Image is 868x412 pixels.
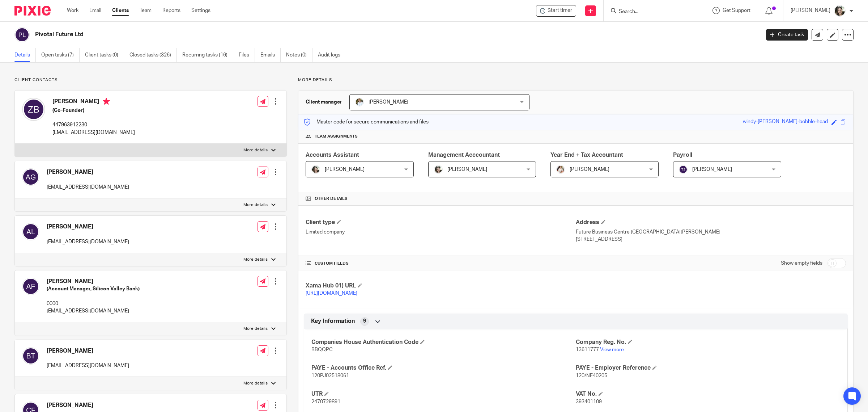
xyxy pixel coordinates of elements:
[85,48,124,62] a: Client tasks (0)
[22,223,39,240] img: svg%3E
[239,48,255,62] a: Files
[306,228,576,236] p: Limited company
[363,318,366,325] span: 9
[673,152,692,158] span: Payroll
[260,48,281,62] a: Emails
[576,364,840,372] h4: PAYE - Employer Reference
[14,27,30,42] img: svg%3E
[311,390,576,398] h4: UTR
[311,347,333,352] span: BBQQPC
[112,7,129,14] a: Clients
[243,202,268,208] p: More details
[306,152,359,158] span: Accounts Assistant
[47,184,129,191] p: [EMAIL_ADDRESS][DOMAIN_NAME]
[834,5,846,17] img: barbara-raine-.jpg
[576,228,846,236] p: Future Business Centre [GEOGRAPHIC_DATA][PERSON_NAME]
[306,282,576,290] h4: Xama Hub 01) URL
[47,223,129,231] h4: [PERSON_NAME]
[576,373,607,378] span: 120/NE40205
[576,339,840,346] h4: Company Reg. No.
[52,129,135,136] p: [EMAIL_ADDRESS][DOMAIN_NAME]
[311,373,349,378] span: 120PJ02518061
[14,6,51,16] img: Pixie
[536,5,576,17] div: Pivotal Future Ltd
[304,118,429,126] p: Master code for secure communications and files
[576,390,840,398] h4: VAT No.
[22,168,39,186] img: svg%3E
[311,165,320,174] img: barbara-raine-.jpg
[306,291,357,296] a: [URL][DOMAIN_NAME]
[22,278,39,295] img: svg%3E
[428,152,500,158] span: Management Acccountant
[162,7,180,14] a: Reports
[600,347,624,352] a: View more
[743,118,828,126] div: windy-[PERSON_NAME]-bobble-head
[243,257,268,262] p: More details
[47,168,129,176] h4: [PERSON_NAME]
[243,326,268,332] p: More details
[47,278,140,285] h4: [PERSON_NAME]
[47,362,129,369] p: [EMAIL_ADDRESS][DOMAIN_NAME]
[103,98,110,105] i: Primary
[311,399,340,404] span: 2470729891
[576,347,599,352] span: 13611777
[355,98,364,106] img: sarah-royle.jpg
[67,7,78,14] a: Work
[191,7,210,14] a: Settings
[47,238,129,245] p: [EMAIL_ADDRESS][DOMAIN_NAME]
[692,167,732,172] span: [PERSON_NAME]
[52,107,135,114] h5: (Co-Founder)
[14,48,36,62] a: Details
[311,339,576,346] h4: Companies House Authentication Code
[315,196,348,202] span: Other details
[570,167,609,172] span: [PERSON_NAME]
[434,165,443,174] img: barbara-raine-.jpg
[22,98,45,121] img: svg%3E
[47,402,169,409] h4: [PERSON_NAME]
[47,300,140,307] p: 0000
[47,307,140,315] p: [EMAIL_ADDRESS][DOMAIN_NAME]
[311,318,355,325] span: Key Information
[311,364,576,372] h4: PAYE - Accounts Office Ref.
[781,260,822,267] label: Show empty fields
[35,31,611,38] h2: Pivotal Future Ltd
[52,98,135,107] h4: [PERSON_NAME]
[766,29,808,41] a: Create task
[325,167,365,172] span: [PERSON_NAME]
[52,121,135,129] p: 447963912230
[447,167,487,172] span: [PERSON_NAME]
[576,399,602,404] span: 393401109
[556,165,565,174] img: Kayleigh%20Henson.jpeg
[306,219,576,226] h4: Client type
[791,7,830,14] p: [PERSON_NAME]
[315,134,358,139] span: Team assignments
[89,7,101,14] a: Email
[369,100,408,105] span: [PERSON_NAME]
[286,48,312,62] a: Notes (0)
[318,48,346,62] a: Audit logs
[243,147,268,153] p: More details
[14,77,287,83] p: Client contacts
[550,152,623,158] span: Year End + Tax Accountant
[47,347,129,355] h4: [PERSON_NAME]
[182,48,233,62] a: Recurring tasks (16)
[548,7,572,14] span: Start timer
[22,347,39,365] img: svg%3E
[618,9,683,15] input: Search
[298,77,854,83] p: More details
[140,7,152,14] a: Team
[306,261,576,266] h4: CUSTOM FIELDS
[129,48,177,62] a: Closed tasks (326)
[679,165,688,174] img: svg%3E
[576,236,846,243] p: [STREET_ADDRESS]
[306,98,342,106] h3: Client manager
[47,285,140,293] h5: (Account Manager, Silicon Valley Bank)
[576,219,846,226] h4: Address
[723,8,750,13] span: Get Support
[41,48,80,62] a: Open tasks (7)
[243,381,268,386] p: More details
